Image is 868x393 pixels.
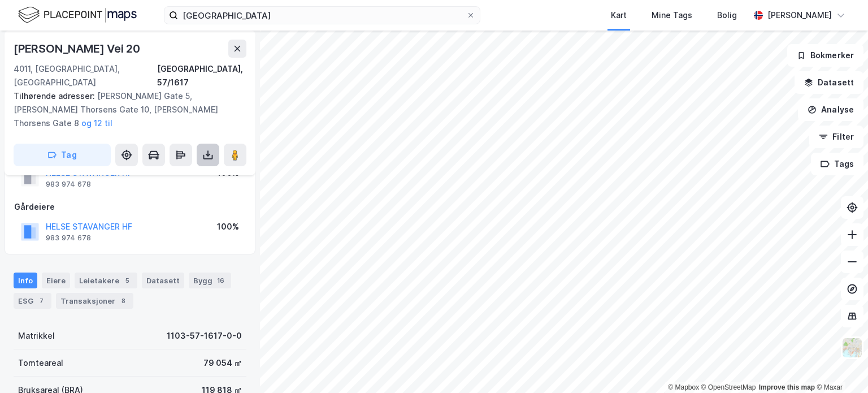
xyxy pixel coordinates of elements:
[14,200,246,214] div: Gårdeiere
[14,62,157,89] div: 4011, [GEOGRAPHIC_DATA], [GEOGRAPHIC_DATA]
[75,273,137,288] div: Leietakere
[14,273,37,288] div: Info
[798,98,863,121] button: Analyse
[811,153,863,175] button: Tags
[142,273,184,288] div: Datasett
[14,91,97,101] span: Tilhørende adresser:
[157,62,246,89] div: [GEOGRAPHIC_DATA], 57/1617
[841,337,863,359] img: Z
[795,71,863,94] button: Datasett
[14,89,237,130] div: [PERSON_NAME] Gate 5, [PERSON_NAME] Thorsens Gate 10, [PERSON_NAME] Thorsens Gate 8
[18,356,63,370] div: Tomteareal
[189,273,231,288] div: Bygg
[809,126,863,148] button: Filter
[759,383,815,391] a: Improve this map
[611,8,627,22] div: Kart
[46,234,91,243] div: 983 974 678
[811,339,868,393] iframe: Chat Widget
[167,329,242,343] div: 1103-57-1617-0-0
[14,40,142,58] div: [PERSON_NAME] Vei 20
[18,5,137,25] img: logo.f888ab2527a4732fd821a326f86c7f29.svg
[717,8,737,22] div: Bolig
[18,329,55,343] div: Matrikkel
[178,7,466,24] input: Søk på adresse, matrikkel, gårdeiere, leietakere eller personer
[217,220,239,234] div: 100%
[215,275,227,286] div: 16
[701,383,756,391] a: OpenStreetMap
[118,295,129,306] div: 8
[787,44,863,67] button: Bokmerker
[42,273,70,288] div: Eiere
[36,295,47,306] div: 7
[767,8,832,22] div: [PERSON_NAME]
[652,8,692,22] div: Mine Tags
[668,383,699,391] a: Mapbox
[811,339,868,393] div: Kontrollprogram for chat
[121,275,133,286] div: 5
[56,293,133,309] div: Transaksjoner
[14,293,51,309] div: ESG
[46,180,91,189] div: 983 974 678
[14,144,111,166] button: Tag
[203,356,242,370] div: 79 054 ㎡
